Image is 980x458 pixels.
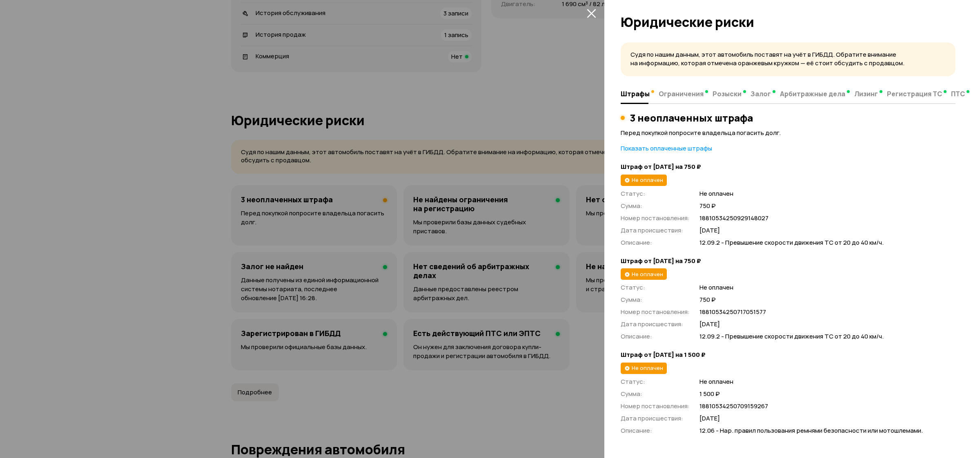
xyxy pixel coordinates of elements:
h3: 3 неоплаченных штрафа [630,112,753,124]
span: 18810534250717051577 [699,308,955,316]
p: Сумма : [621,295,690,304]
p: Описание : [621,426,690,435]
span: 12.06 - Нар. правил пользования ремнями безопасности или мотошлемами. [699,427,955,435]
p: Описание : [621,332,690,341]
span: Не оплачен [699,190,955,198]
span: Ограничения [659,90,704,98]
span: 1 500 ₽ [699,390,955,398]
strong: Штраф от [DATE] на 1 500 ₽ [621,351,955,359]
p: Перед покупкой попросите владельца погасить долг. [621,128,955,137]
span: 12.09.2 - Превышение скорости движения ТС от 20 до 40 км/ч. [699,239,955,247]
span: Не оплачен [632,270,663,278]
span: Судя по нашим данным, этот автомобиль поставят на учёт в ГИБДД. Обратите внимание на информацию, ... [630,50,904,67]
span: 750 ₽ [699,296,955,304]
p: Дата происшествия : [621,414,690,423]
span: Регистрация ТС [887,90,942,98]
p: Описание : [621,238,690,247]
p: Сумма : [621,201,690,210]
strong: Штраф от [DATE] на 750 ₽ [621,257,955,266]
span: Розыски [713,90,742,98]
p: Дата происшествия : [621,320,690,329]
span: Залог [751,90,771,98]
span: 750 ₽ [699,202,955,210]
p: Показать оплаченные штрафы [621,144,955,153]
p: Дата происшествия : [621,226,690,235]
p: Сумма : [621,389,690,398]
span: Не оплачен [632,176,663,184]
p: Статус : [621,377,690,386]
span: Не оплачен [699,283,955,292]
span: Не оплачен [632,364,663,372]
p: Статус : [621,189,690,198]
p: Номер постановления : [621,402,690,411]
span: 18810534250709159267 [699,402,955,411]
p: Номер постановления : [621,214,690,223]
span: 18810534250929148027 [699,214,955,223]
span: [DATE] [699,414,955,423]
span: Штрафы [621,90,650,98]
span: ПТС [951,90,965,98]
span: [DATE] [699,226,955,235]
p: Номер постановления : [621,308,690,316]
span: Арбитражные дела [780,90,845,98]
strong: Штраф от [DATE] на 750 ₽ [621,163,955,171]
span: [DATE] [699,320,955,329]
button: закрыть [585,7,598,20]
span: Не оплачен [699,378,955,386]
p: Статус : [621,283,690,292]
span: Лизинг [854,90,878,98]
span: 12.09.2 - Превышение скорости движения ТС от 20 до 40 км/ч. [699,332,955,341]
